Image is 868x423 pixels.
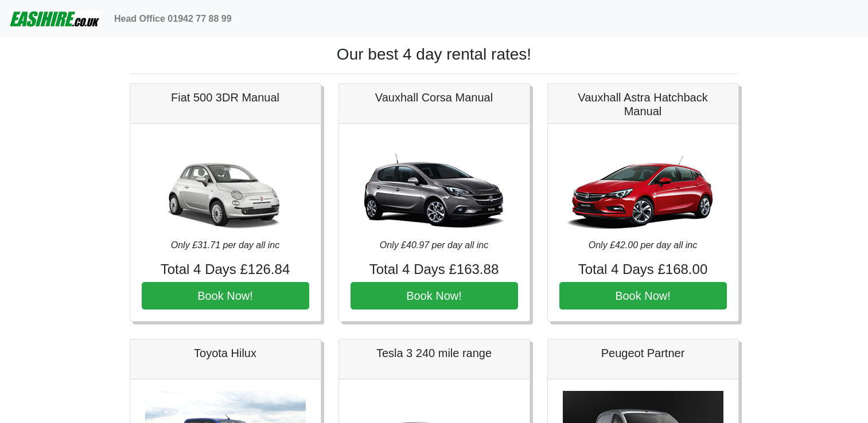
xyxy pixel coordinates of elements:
h4: Total 4 Days £126.84 [142,261,309,278]
h5: Peugeot Partner [559,346,727,360]
h5: Fiat 500 3DR Manual [142,91,309,104]
h5: Vauxhall Astra Hatchback Manual [559,91,727,118]
b: Head Office 01942 77 88 99 [114,14,232,23]
h5: Tesla 3 240 mile range [351,346,518,360]
button: Book Now! [559,282,727,310]
i: Only £31.71 per day all inc [171,240,279,250]
button: Book Now! [351,282,518,310]
i: Only £42.00 per day all inc [589,240,697,250]
img: Vauxhall Astra Hatchback Manual [563,135,723,238]
h5: Vauxhall Corsa Manual [351,91,518,104]
button: Book Now! [142,282,309,310]
h4: Total 4 Days £168.00 [559,261,727,278]
h1: Our best 4 day rental rates! [130,45,739,64]
h5: Toyota Hilux [142,346,309,360]
h4: Total 4 Days £163.88 [351,261,518,278]
img: Fiat 500 3DR Manual [145,135,306,238]
i: Only £40.97 per day all inc [380,240,488,250]
a: Head Office 01942 77 88 99 [110,7,236,30]
img: easihire_logo_small.png [9,7,100,30]
img: Vauxhall Corsa Manual [354,135,515,238]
